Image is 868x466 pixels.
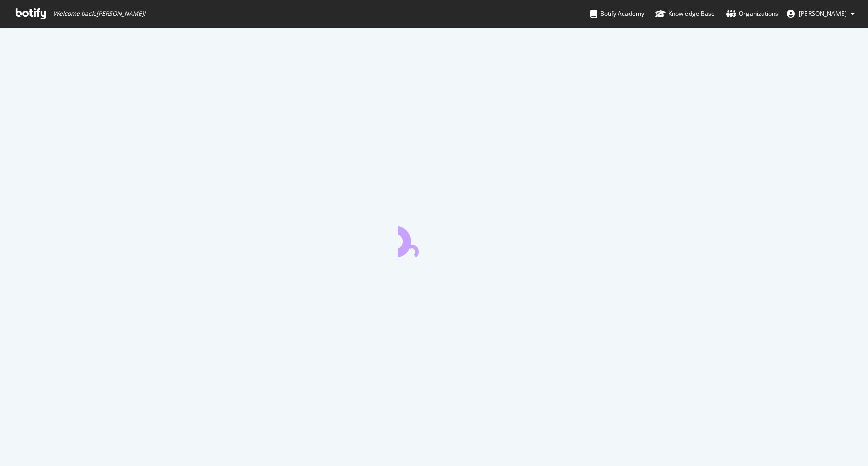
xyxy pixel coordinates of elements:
span: Julien Colas [799,9,847,18]
div: Knowledge Base [655,9,715,19]
div: animation [398,221,471,257]
span: Welcome back, [PERSON_NAME] ! [53,10,145,18]
div: Botify Academy [590,9,644,19]
button: [PERSON_NAME] [779,6,863,22]
div: Organizations [726,9,779,19]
